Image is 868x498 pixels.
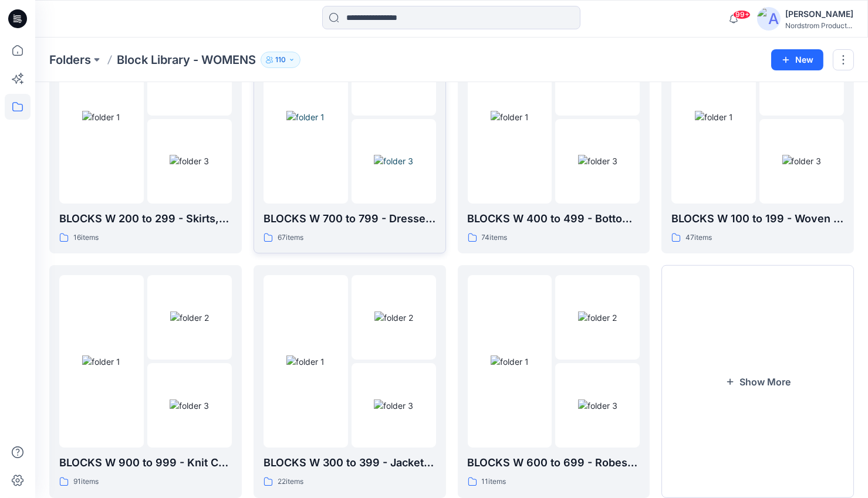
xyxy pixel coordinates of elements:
p: 11 items [482,476,506,488]
p: 110 [275,53,286,66]
p: BLOCKS W 700 to 799 - Dresses, Cami's, Gowns, Chemise [264,211,436,227]
button: 110 [261,52,300,68]
p: 22 items [278,476,303,488]
p: 91 items [73,476,99,488]
img: folder 1 [286,111,325,123]
p: BLOCKS W 300 to 399 - Jackets, Blazers, Outerwear, Sportscoat, Vest [264,455,436,471]
img: folder 1 [491,355,529,368]
button: Show More [661,265,854,497]
a: Folders [49,52,91,68]
img: folder 3 [782,155,822,167]
img: avatar [757,7,781,31]
p: BLOCKS W 900 to 999 - Knit Cut & Sew Tops [59,455,232,471]
img: folder 1 [695,111,733,123]
img: folder 1 [82,111,120,123]
p: BLOCKS W 400 to 499 - Bottoms, Shorts [468,211,640,227]
img: folder 3 [170,155,209,167]
p: 67 items [278,232,303,244]
button: New [771,49,823,70]
img: folder 3 [578,399,617,412]
span: 99+ [733,10,751,19]
p: 47 items [685,232,712,244]
a: folder 1folder 2folder 3BLOCKS W 200 to 299 - Skirts, skorts, 1/2 Slip, Full Slip16items [49,21,242,253]
img: folder 3 [374,155,413,167]
p: BLOCKS W 100 to 199 - Woven Tops, Shirts, PJ Tops [671,211,844,227]
img: folder 1 [491,111,529,123]
a: folder 1folder 2folder 3BLOCKS W 400 to 499 - Bottoms, Shorts74items [458,21,650,253]
a: folder 1folder 2folder 3BLOCKS W 300 to 399 - Jackets, Blazers, Outerwear, Sportscoat, Vest22items [254,265,446,497]
p: 16 items [73,232,99,244]
img: folder 1 [82,355,120,368]
img: folder 2 [374,311,413,324]
a: folder 1folder 2folder 3BLOCKS W 700 to 799 - Dresses, Cami's, Gowns, Chemise67items [254,21,446,253]
div: [PERSON_NAME] [785,7,853,21]
a: folder 1folder 2folder 3BLOCKS W 900 to 999 - Knit Cut & Sew Tops91items [49,265,242,497]
p: BLOCKS W 600 to 699 - Robes, [GEOGRAPHIC_DATA] [468,455,640,471]
a: folder 1folder 2folder 3BLOCKS W 600 to 699 - Robes, [GEOGRAPHIC_DATA]11items [458,265,650,497]
img: folder 2 [578,311,617,324]
a: folder 1folder 2folder 3BLOCKS W 100 to 199 - Woven Tops, Shirts, PJ Tops47items [661,21,854,253]
div: Nordstrom Product... [785,21,853,30]
p: 74 items [482,232,508,244]
img: folder 1 [286,355,325,368]
img: folder 2 [170,311,209,324]
img: folder 3 [578,155,617,167]
img: folder 3 [170,399,209,412]
p: Block Library - WOMENS [117,52,256,68]
img: folder 3 [374,399,413,412]
p: BLOCKS W 200 to 299 - Skirts, skorts, 1/2 Slip, Full Slip [59,211,232,227]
